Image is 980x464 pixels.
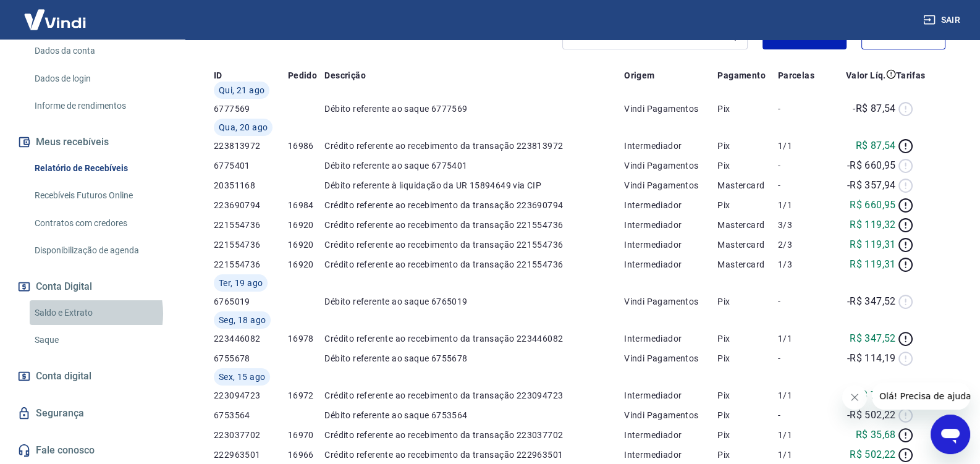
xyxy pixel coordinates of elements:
p: R$ 660,95 [850,198,896,213]
p: Crédito referente ao recebimento da transação 223813972 [324,140,624,152]
p: - [778,352,824,365]
p: -R$ 357,94 [847,178,896,193]
p: 221554736 [214,219,288,231]
p: 1/3 [778,258,824,271]
p: 16972 [288,389,325,402]
p: R$ 119,31 [850,237,896,252]
span: Seg, 18 ago [219,314,266,326]
p: R$ 87,54 [855,138,895,153]
p: Intermediador [624,238,717,251]
p: Vindi Pagamentos [624,103,717,115]
p: R$ 502,22 [850,447,896,462]
p: 221554736 [214,238,288,251]
p: Débito referente à liquidação da UR 15894649 via CIP [324,179,624,192]
p: 6753564 [214,409,288,421]
p: Débito referente ao saque 6755678 [324,352,624,365]
p: Crédito referente ao recebimento da transação 222963501 [324,449,624,461]
p: Pix [717,199,777,211]
p: -R$ 347,52 [847,294,896,309]
p: Pix [717,449,777,461]
p: Crédito referente ao recebimento da transação 221554736 [324,219,624,231]
p: 6755678 [214,352,288,365]
p: 1/1 [778,332,824,345]
p: Pix [717,103,777,115]
p: Origem [624,69,654,82]
p: Intermediador [624,332,717,345]
p: Intermediador [624,140,717,152]
p: ID [214,69,222,82]
p: Valor Líq. [846,69,886,82]
p: Débito referente ao saque 6765019 [324,295,624,308]
p: 16920 [288,238,325,251]
p: Vindi Pagamentos [624,295,717,308]
a: Saque [30,327,170,353]
a: Contratos com credores [30,211,170,236]
p: Crédito referente ao recebimento da transação 223037702 [324,429,624,441]
p: 222963501 [214,449,288,461]
p: Vindi Pagamentos [624,179,717,192]
p: 16986 [288,140,325,152]
p: 1/1 [778,199,824,211]
p: 1/1 [778,389,824,402]
p: - [778,295,824,308]
p: Crédito referente ao recebimento da transação 223446082 [324,332,624,345]
p: Intermediador [624,389,717,402]
p: Pix [717,409,777,421]
p: Vindi Pagamentos [624,159,717,172]
p: Crédito referente ao recebimento da transação 221554736 [324,238,624,251]
p: 3/3 [778,219,824,231]
iframe: Botão para abrir a janela de mensagens [931,415,970,454]
span: Olá! Precisa de ajuda? [7,9,104,19]
button: Conta Digital [15,273,170,300]
p: 16978 [288,332,325,345]
p: Pix [717,295,777,308]
p: R$ 347,52 [850,331,896,346]
p: Intermediador [624,199,717,211]
a: Dados da conta [30,38,170,64]
p: Crédito referente ao recebimento da transação 223094723 [324,389,624,402]
p: Débito referente ao saque 6753564 [324,409,624,421]
p: Crédito referente ao recebimento da transação 223690794 [324,199,624,211]
p: 1/1 [778,449,824,461]
p: -R$ 660,95 [847,158,896,173]
span: Sex, 15 ago [219,371,265,383]
p: 1/1 [778,140,824,152]
p: - [778,103,824,115]
p: R$ 119,32 [850,217,896,232]
p: 223446082 [214,332,288,345]
iframe: Fechar mensagem [842,385,867,410]
p: Intermediador [624,219,717,231]
p: Mastercard [717,219,777,231]
p: 1/1 [778,429,824,441]
p: 16984 [288,199,325,211]
p: 16966 [288,449,325,461]
a: Informe de rendimentos [30,93,170,119]
span: Conta digital [36,368,91,385]
p: - [778,179,824,192]
p: Mastercard [717,179,777,192]
a: Segurança [15,400,170,427]
p: -R$ 87,54 [853,101,896,116]
p: 2/3 [778,238,824,251]
p: 16920 [288,219,325,231]
p: Pix [717,140,777,152]
iframe: Mensagem da empresa [872,382,970,410]
p: -R$ 502,22 [847,408,896,423]
p: 223813972 [214,140,288,152]
p: - [778,409,824,421]
button: Meus recebíveis [15,129,170,156]
p: Pix [717,159,777,172]
p: Pix [717,352,777,365]
a: Dados de login [30,66,170,91]
p: Intermediador [624,449,717,461]
p: Débito referente ao saque 6775401 [324,159,624,172]
p: 20351168 [214,179,288,192]
p: 223094723 [214,389,288,402]
p: R$ 119,31 [850,257,896,272]
span: Ter, 19 ago [219,277,263,289]
a: Conta digital [15,363,170,390]
p: Vindi Pagamentos [624,409,717,421]
p: Mastercard [717,238,777,251]
p: Tarifas [896,69,926,82]
span: Qui, 21 ago [219,84,264,96]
